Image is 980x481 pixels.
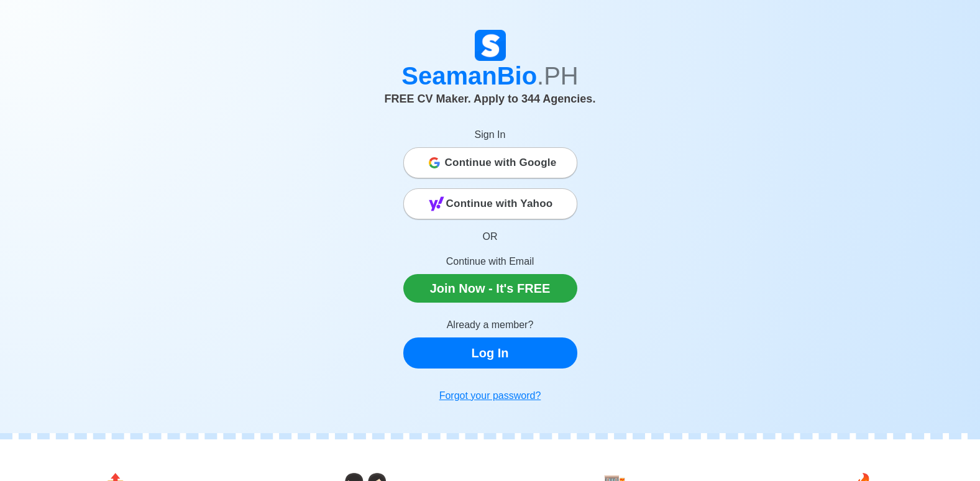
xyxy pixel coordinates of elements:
[537,62,579,89] span: .PH
[445,150,557,175] span: Continue with Google
[439,390,541,401] u: Forgot your password?
[145,61,835,91] h1: SeamanBio
[403,127,577,142] p: Sign In
[446,191,553,216] span: Continue with Yahoo
[403,383,577,408] a: Forgot your password?
[403,254,577,269] p: Continue with Email
[403,147,577,178] button: Continue with Google
[403,318,577,332] p: Already a member?
[403,188,577,219] button: Continue with Yahoo
[403,337,577,369] a: Log In
[403,229,577,244] p: OR
[385,93,596,105] span: FREE CV Maker. Apply to 344 Agencies.
[475,30,506,61] img: Logo
[403,274,577,303] a: Join Now - It's FREE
